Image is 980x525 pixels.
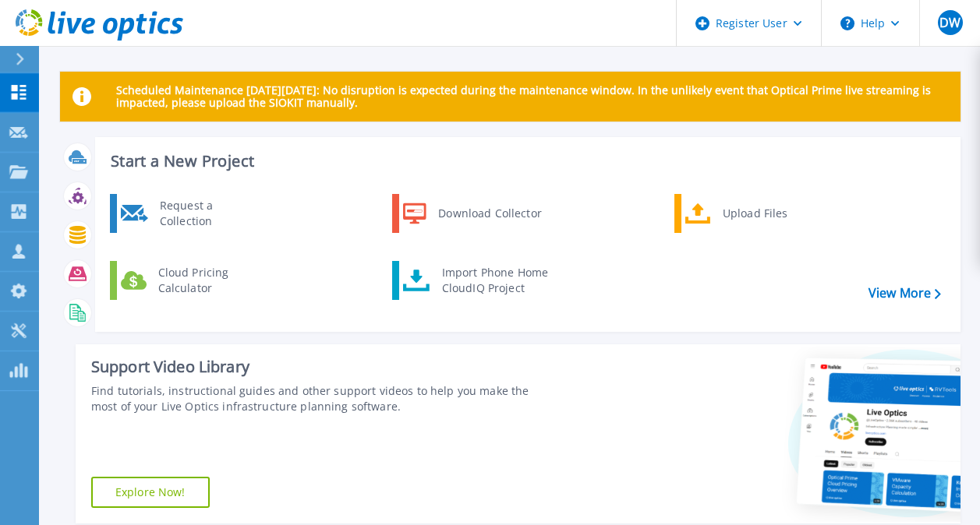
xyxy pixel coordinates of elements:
[430,198,548,229] div: Download Collector
[150,265,266,296] div: Cloud Pricing Calculator
[91,357,551,377] div: Support Video Library
[715,198,830,229] div: Upload Files
[869,286,941,301] a: View More
[110,261,270,300] a: Cloud Pricing Calculator
[434,265,556,296] div: Import Phone Home CloudIQ Project
[674,194,834,233] a: Upload Files
[392,194,552,233] a: Download Collector
[152,198,266,229] div: Request a Collection
[116,84,948,109] p: Scheduled Maintenance [DATE][DATE]: No disruption is expected during the maintenance window. In t...
[91,383,551,414] div: Find tutorials, instructional guides and other support videos to help you make the most of your L...
[110,194,270,233] a: Request a Collection
[111,153,940,170] h3: Start a New Project
[91,477,210,508] a: Explore Now!
[939,16,961,29] span: DW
